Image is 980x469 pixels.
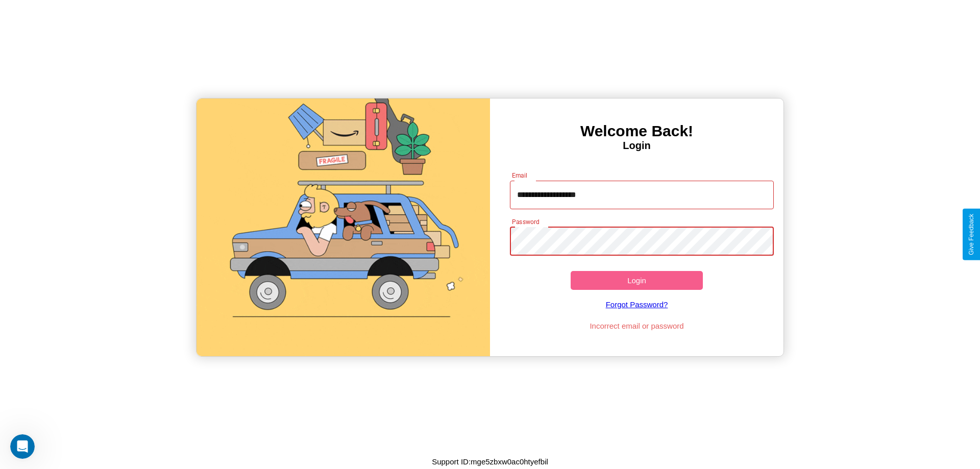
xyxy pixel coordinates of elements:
button: Login [571,271,703,290]
a: Forgot Password? [505,290,769,319]
h3: Welcome Back! [490,122,783,140]
p: Incorrect email or password [505,319,769,333]
label: Email [512,171,528,180]
p: Support ID: mge5zbxw0ac0htyefbil [432,455,548,468]
iframe: Intercom live chat [10,434,35,459]
label: Password [512,217,539,226]
h4: Login [490,140,783,152]
div: Give Feedback [968,214,975,255]
img: gif [197,98,490,356]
